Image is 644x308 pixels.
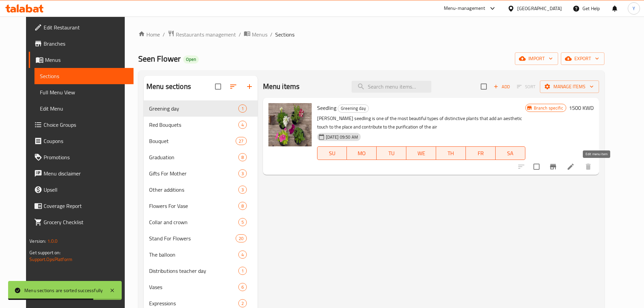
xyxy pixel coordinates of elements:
[29,117,134,133] a: Choice Groups
[561,52,604,65] button: export
[491,81,512,92] button: Add
[29,19,134,35] a: Edit Restaurant
[40,72,128,80] span: Sections
[239,187,246,193] span: 3
[517,5,562,12] div: [GEOGRAPHIC_DATA]
[406,146,436,160] button: WE
[149,104,238,113] span: Greening day
[144,279,258,295] div: Vases6
[45,56,128,64] span: Menus
[236,234,246,242] div: items
[238,202,247,210] div: items
[512,81,540,92] span: Select section first
[29,52,134,68] a: Menus
[138,51,181,66] span: Seen Flower
[580,159,596,175] button: delete
[149,218,238,226] span: Collar and crown
[149,137,236,145] div: Bouquet
[149,153,238,161] span: Graduation
[236,137,246,145] div: items
[239,154,246,161] span: 8
[138,30,604,39] nav: breadcrumb
[633,5,635,12] span: Y
[146,81,191,92] h2: Menu sections
[238,218,247,226] div: items
[469,148,493,158] span: FR
[236,235,246,242] span: 20
[515,52,558,65] button: import
[238,267,247,275] div: items
[540,80,599,93] button: Manage items
[529,160,544,174] span: Select to update
[531,105,566,111] span: Branch specific
[350,148,374,158] span: MO
[545,159,561,175] button: Branch-specific-item
[239,252,246,258] span: 4
[236,138,246,144] span: 27
[239,219,246,226] span: 5
[144,165,258,182] div: Gifts For Mother3
[409,148,433,158] span: WE
[40,88,128,96] span: Full Menu View
[29,198,134,214] a: Coverage Report
[520,54,553,63] span: import
[168,30,236,39] a: Restaurants management
[238,299,247,307] div: items
[29,182,134,198] a: Upsell
[238,186,247,194] div: items
[377,146,406,160] button: TU
[239,268,246,274] span: 1
[320,148,344,158] span: SU
[29,214,134,230] a: Grocery Checklist
[149,202,238,210] div: Flowers For Vase
[44,40,128,48] span: Branches
[493,83,511,91] span: Add
[138,30,160,39] a: Home
[239,284,246,290] span: 6
[347,146,377,160] button: MO
[29,35,134,52] a: Branches
[34,68,134,84] a: Sections
[444,4,485,13] div: Menu-management
[29,248,61,257] span: Get support on:
[238,169,247,177] div: items
[29,149,134,165] a: Promotions
[352,81,431,93] input: search
[338,104,368,112] span: Greening day
[270,30,272,39] li: /
[338,104,369,113] div: Greening day
[317,103,336,113] span: Seedling
[149,251,238,259] span: The balloon
[149,299,238,307] span: Expressions
[183,56,199,62] span: Open
[149,283,238,291] span: Vases
[239,203,246,209] span: 8
[317,146,347,160] button: SU
[252,30,267,39] span: Menus
[176,30,236,39] span: Restaurants management
[149,169,238,177] div: Gifts For Mother
[44,23,128,31] span: Edit Restaurant
[466,146,496,160] button: FR
[238,121,247,129] div: items
[317,114,525,131] p: [PERSON_NAME] seedling is one of the most beautiful types of distinctive plants that add an aesth...
[439,148,463,158] span: TH
[144,230,258,246] div: Stand For Flowers20
[244,30,267,39] a: Menus
[263,81,300,92] h2: Menu items
[239,170,246,177] span: 3
[44,218,128,226] span: Grocery Checklist
[144,182,258,198] div: Other additions3
[144,198,258,214] div: Flowers For Vase8
[144,214,258,230] div: Collar and crown5
[149,186,238,194] span: Other additions
[29,255,72,264] a: Support.OpsPlatform
[268,103,312,146] img: Seedling
[149,121,238,129] span: Red Bouquets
